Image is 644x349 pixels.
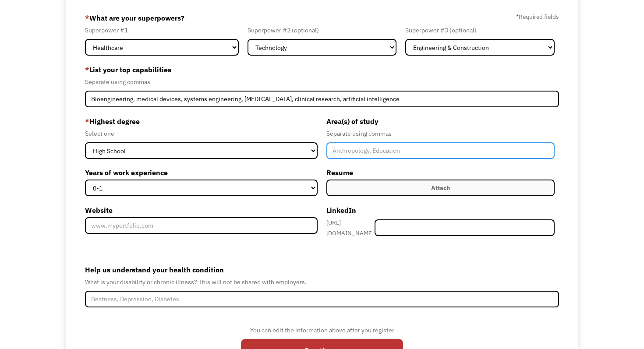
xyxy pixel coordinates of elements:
[85,25,239,35] div: Superpower #1
[326,217,375,238] div: [URL][DOMAIN_NAME]
[85,128,318,139] div: Select one
[326,203,555,217] label: LinkedIn
[85,203,318,217] label: Website
[85,114,318,128] label: Highest degree
[326,166,555,180] label: Resume
[85,217,318,234] input: www.myportfolio.com
[85,91,559,107] input: Videography, photography, accounting
[241,325,403,335] div: You can edit the information above after you register
[326,128,555,139] div: Separate using commas
[326,180,555,196] label: Attach
[85,277,559,287] div: What is your disability or chronic illness? This will not be shared with employers.
[85,77,559,87] div: Separate using commas
[326,114,555,128] label: Area(s) of study
[405,25,555,35] div: Superpower #3 (optional)
[248,25,397,35] div: Superpower #2 (optional)
[85,263,559,277] label: Help us understand your health condition
[85,11,184,25] label: What are your superpowers?
[85,63,559,77] label: List your top capabilities
[516,11,559,22] label: Required fields
[85,166,318,180] label: Years of work experience
[85,291,559,307] input: Deafness, Depression, Diabetes
[326,142,555,159] input: Anthropology, Education
[431,183,450,193] div: Attach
